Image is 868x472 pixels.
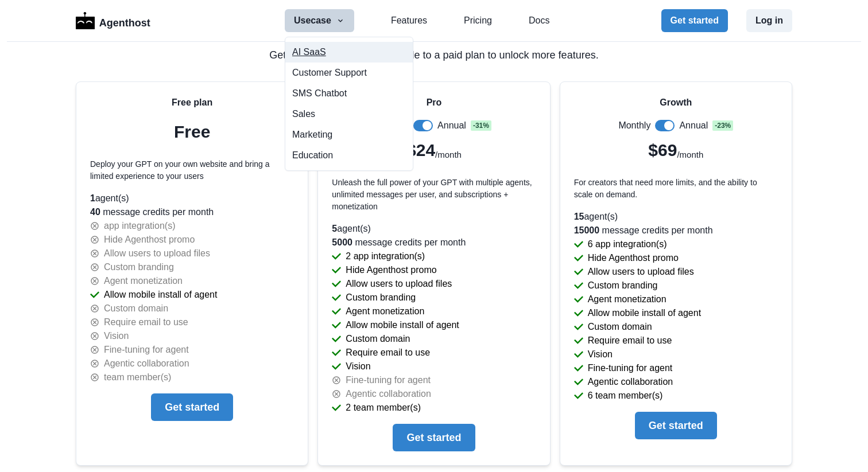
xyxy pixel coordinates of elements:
[104,343,189,357] p: Fine-tuning for agent
[104,288,217,302] p: Allow mobile install of agent
[427,96,442,110] p: Pro
[346,373,431,387] p: Fine-tuning for agent
[588,320,652,334] p: Custom domain
[346,387,431,401] p: Agentic collaboration
[90,158,294,182] p: Deploy your GPT on your own website and bring a limited experience to your users
[346,346,430,360] p: Require email to use
[104,274,183,288] p: Agent monetization
[104,233,195,247] p: Hide Agenthost promo
[574,177,778,201] p: For creators that need more limits, and the ability to scale on demand.
[285,42,413,63] button: AI SaaS
[285,124,413,145] button: Marketing
[99,11,150,31] p: Agenthost
[588,348,613,361] p: Vision
[346,332,410,346] p: Custom domain
[332,222,536,236] p: agent(s)
[285,83,413,104] a: SMS Chatbot
[332,224,337,233] span: 5
[437,119,466,132] p: Annual
[285,145,413,166] button: Education
[588,306,701,320] p: Allow mobile install of agent
[574,225,600,235] span: 15000
[648,137,677,163] p: $69
[346,249,425,263] p: 2 app integration(s)
[588,237,667,251] p: 6 app integration(s)
[104,219,176,233] p: app integration(s)
[635,412,717,439] button: Get started
[332,177,536,213] p: Unleash the full power of your GPT with multiple agents, unlimited messages per user, and subscri...
[174,119,210,145] p: Free
[346,263,436,277] p: Hide Agenthost promo
[90,207,100,217] span: 40
[661,9,728,32] button: Get started
[104,329,129,343] p: Vision
[471,120,491,131] span: - 31 %
[76,12,95,29] img: Logo
[346,360,370,373] p: Vision
[393,424,475,451] button: Get started
[588,292,666,306] p: Agent monetization
[346,318,459,332] p: Allow mobile install of agent
[660,96,692,110] p: Growth
[588,279,658,292] p: Custom branding
[574,224,778,237] p: message credits per month
[574,212,584,221] span: 15
[76,48,792,63] p: Get started for free, and upgrade to a paid plan to unlock more features.
[90,193,95,203] span: 1
[332,237,352,247] span: 5000
[285,104,413,124] button: Sales
[90,205,294,219] p: message credits per month
[406,137,435,163] p: $24
[346,401,421,415] p: 2 team member(s)
[104,370,171,384] p: team member(s)
[104,247,210,260] p: Allow users to upload files
[679,119,708,132] p: Annual
[588,334,672,348] p: Require email to use
[285,9,354,32] button: Usecase
[712,120,733,131] span: - 23 %
[172,96,212,110] p: Free plan
[435,149,462,162] p: /month
[104,315,188,329] p: Require email to use
[588,375,673,389] p: Agentic collaboration
[618,119,650,132] p: Monthly
[151,393,233,421] button: Get started
[104,357,189,370] p: Agentic collaboration
[346,277,452,291] p: Allow users to upload files
[588,389,663,403] p: 6 team member(s)
[588,265,694,279] p: Allow users to upload files
[104,302,168,315] p: Custom domain
[464,14,492,28] a: Pricing
[588,251,679,265] p: Hide Agenthost promo
[346,291,416,305] p: Custom branding
[588,361,673,375] p: Fine-tuning for agent
[529,14,549,28] a: Docs
[574,210,778,224] p: agent(s)
[746,9,792,32] button: Log in
[677,149,703,162] p: /month
[104,260,174,274] p: Custom branding
[90,192,294,205] p: agent(s)
[391,14,427,28] a: Features
[76,11,150,31] a: LogoAgenthost
[285,63,413,83] button: Customer Support
[346,305,424,318] p: Agent monetization
[332,236,536,249] p: message credits per month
